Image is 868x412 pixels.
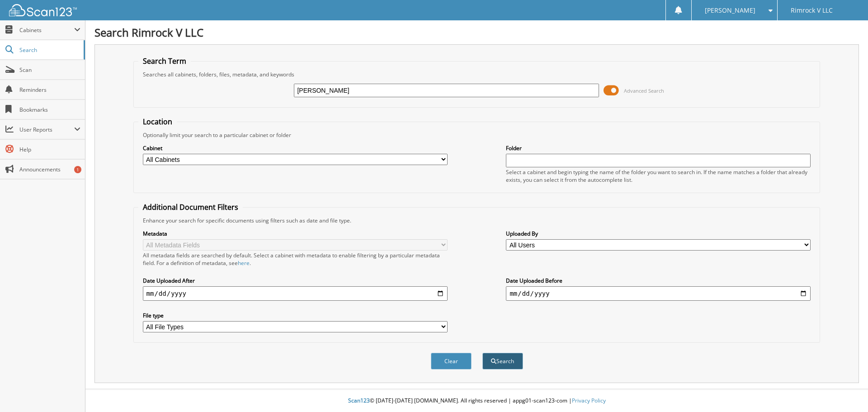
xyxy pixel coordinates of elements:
[572,397,606,404] a: Privacy Policy
[19,106,80,114] span: Bookmarks
[624,87,664,94] span: Advanced Search
[143,230,448,237] label: Metadata
[506,230,811,237] label: Uploaded By
[431,353,472,369] button: Clear
[138,56,191,66] legend: Search Term
[19,126,74,133] span: User Reports
[506,277,811,284] label: Date Uploaded Before
[74,166,81,173] div: 1
[138,71,816,78] div: Searches all cabinets, folders, files, metadata, and keywords
[143,251,448,267] div: All metadata fields are searched by default. Select a cabinet with metadata to enable filtering b...
[19,166,80,173] span: Announcements
[506,286,811,301] input: end
[138,217,816,224] div: Enhance your search for specific documents using filters such as date and file type.
[143,277,448,284] label: Date Uploaded After
[19,86,80,94] span: Reminders
[705,8,755,13] span: [PERSON_NAME]
[138,131,816,139] div: Optionally limit your search to a particular cabinet or folder
[348,397,370,404] span: Scan123
[85,390,868,412] div: © [DATE]-[DATE] [DOMAIN_NAME]. All rights reserved | appg01-scan123-com |
[138,117,177,127] legend: Location
[506,168,811,184] div: Select a cabinet and begin typing the name of the folder you want to search in. If the name match...
[791,8,833,13] span: Rimrock V LLC
[19,146,80,153] span: Help
[9,4,77,16] img: scan123-logo-white.svg
[19,46,79,54] span: Search
[19,26,74,34] span: Cabinets
[143,144,448,152] label: Cabinet
[482,353,523,369] button: Search
[238,259,250,267] a: here
[143,286,448,301] input: start
[138,202,243,212] legend: Additional Document Filters
[506,144,811,152] label: Folder
[143,312,448,319] label: File type
[94,25,859,40] h1: Search Rimrock V LLC
[823,369,868,412] iframe: Chat Widget
[19,66,80,74] span: Scan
